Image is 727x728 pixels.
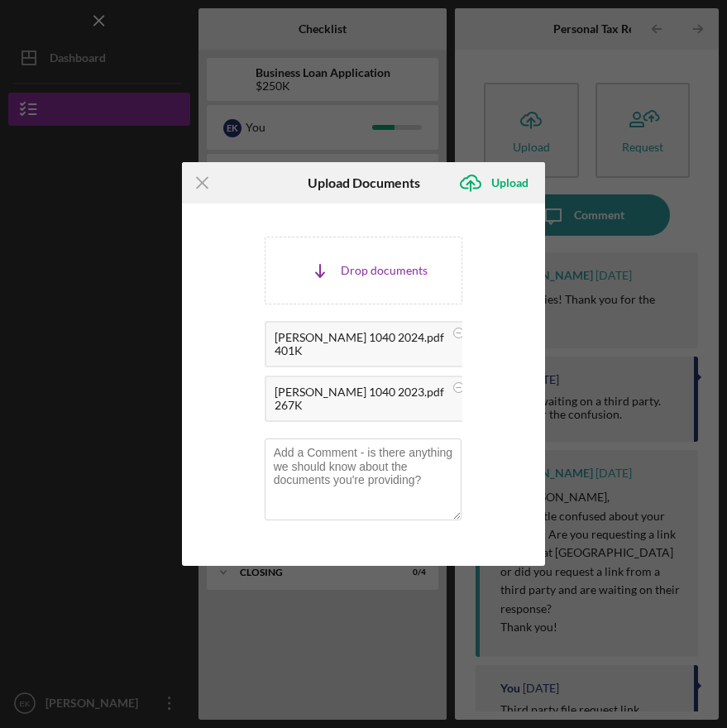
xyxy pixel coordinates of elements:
div: 267K [275,399,444,412]
div: [PERSON_NAME] 1040 2024.pdf [275,331,444,344]
button: Upload [450,166,545,199]
div: Upload [491,166,529,199]
div: [PERSON_NAME] 1040 2023.pdf [275,386,444,399]
h6: Upload Documents [308,175,420,190]
div: 401K [275,344,444,357]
